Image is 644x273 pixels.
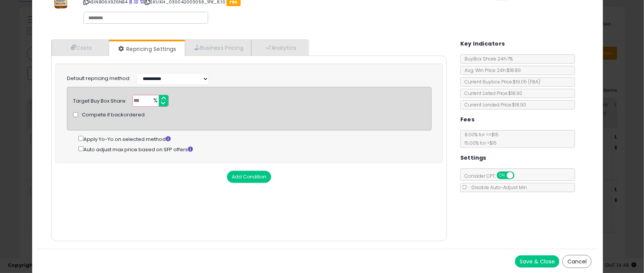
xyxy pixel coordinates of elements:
span: BuyBox Share 24h: 7% [461,56,513,62]
button: Save & Close [515,255,559,268]
span: Compete if backordered [82,111,145,119]
span: % [149,95,161,107]
div: Apply Yo-Yo on selected method [78,134,432,143]
span: 8.00 % for <= $15 [461,131,499,146]
span: Disable Auto-Adjust Min [468,184,527,191]
div: Auto adjust max price based on SFP offers [78,145,432,154]
span: ( FBA ) [528,78,540,85]
h5: Key Indicators [460,39,505,49]
button: Add Condition [227,171,271,183]
span: OFF [513,172,525,179]
h5: Settings [460,153,486,163]
a: Analytics [251,40,308,56]
span: Current Buybox Price: [461,78,540,85]
button: Cancel [562,255,592,268]
h5: Fees [460,115,475,124]
a: Repricing Settings [109,41,184,57]
a: Costs [52,40,109,56]
span: Consider CPT: [461,173,525,179]
span: Current Listed Price: $18.90 [461,90,522,96]
div: Target Buy Box Share: [73,95,127,105]
span: 15.00 % for > $15 [461,140,497,146]
span: Current Landed Price: $18.90 [461,101,526,108]
span: $19.05 [513,78,540,85]
label: Default repricing method: [67,75,130,82]
a: Business Pricing [185,40,252,56]
span: ON [497,172,507,179]
span: Avg. Win Price 24h: $18.89 [461,67,521,74]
